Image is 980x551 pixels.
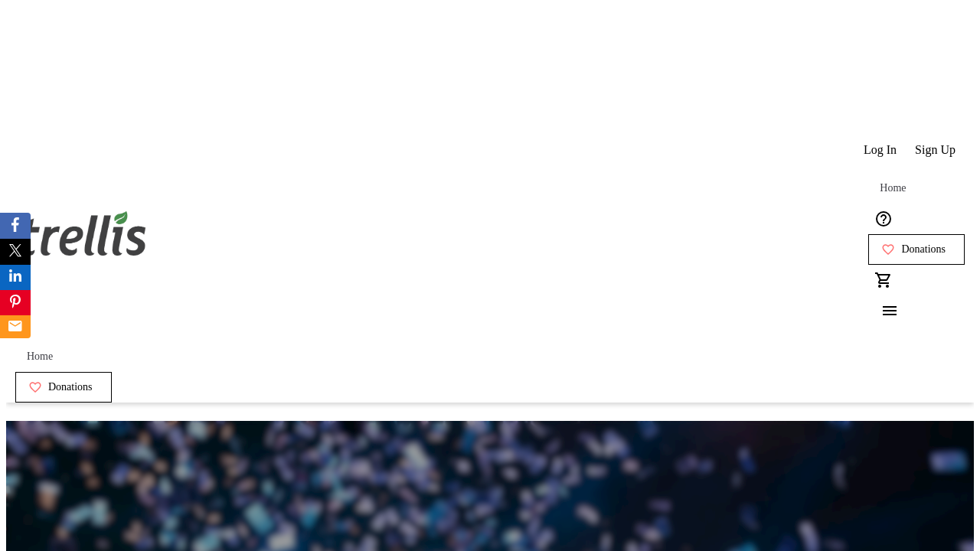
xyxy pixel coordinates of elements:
button: Menu [868,295,899,326]
a: Donations [868,234,965,265]
span: Log In [864,143,897,157]
button: Sign Up [906,135,965,165]
a: Home [868,173,917,204]
span: Home [880,182,906,194]
a: Donations [15,372,112,403]
button: Log In [854,135,906,165]
button: Cart [868,265,899,295]
img: Orient E2E Organization tZxJejw0sT's Logo [15,194,152,271]
a: Home [15,341,64,372]
span: Home [27,350,53,363]
button: Help [868,204,899,234]
span: Donations [901,243,946,256]
span: Donations [48,381,93,393]
span: Sign Up [915,143,955,157]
